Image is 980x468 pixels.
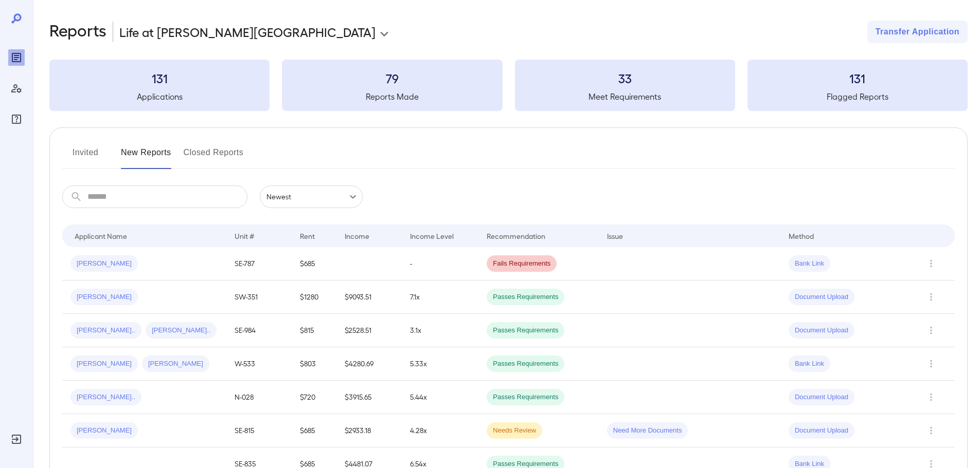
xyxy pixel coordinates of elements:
[184,144,244,169] button: Closed Reports
[336,347,402,381] td: $4280.69
[142,359,209,369] span: [PERSON_NAME]
[487,259,557,269] span: Fails Requirements
[70,292,138,302] span: [PERSON_NAME]
[336,280,402,314] td: $9093.51
[121,144,171,169] button: New Reports
[789,359,830,369] span: Bank Link
[8,111,25,127] div: FAQ
[8,49,25,66] div: Reports
[867,21,968,43] button: Transfer Application
[487,392,564,402] span: Passes Requirements
[336,314,402,347] td: $2528.51
[747,90,968,103] h5: Flagged Reports
[119,24,376,40] p: Life at [PERSON_NAME][GEOGRAPHIC_DATA]
[607,426,688,436] span: Need More Documents
[923,289,939,305] button: Row Actions
[226,347,292,381] td: W-533
[8,431,25,447] div: Log Out
[487,426,542,436] span: Needs Review
[70,259,138,269] span: [PERSON_NAME]
[515,90,735,103] h5: Meet Requirements
[49,70,270,86] h3: 131
[70,359,138,369] span: [PERSON_NAME]
[292,314,336,347] td: $815
[402,347,478,381] td: 5.33x
[789,292,854,302] span: Document Upload
[75,230,127,242] div: Applicant Name
[146,326,217,335] span: [PERSON_NAME]..
[70,326,141,335] span: [PERSON_NAME]..
[226,314,292,347] td: SE-984
[226,414,292,447] td: SE-815
[62,144,109,169] button: Invited
[607,230,623,242] div: Issue
[402,414,478,447] td: 4.28x
[487,230,545,242] div: Recommendation
[487,292,564,302] span: Passes Requirements
[70,426,138,436] span: [PERSON_NAME]
[292,381,336,414] td: $720
[336,381,402,414] td: $3915.65
[70,392,141,402] span: [PERSON_NAME]..
[336,414,402,447] td: $2933.18
[260,185,363,208] div: Newest
[226,381,292,414] td: N-028
[292,247,336,280] td: $685
[292,280,336,314] td: $1280
[49,60,968,111] summary: 131Applications79Reports Made33Meet Requirements131Flagged Reports
[226,280,292,314] td: SW-351
[789,326,854,335] span: Document Upload
[789,392,854,402] span: Document Upload
[345,230,369,242] div: Income
[402,381,478,414] td: 5.44x
[923,422,939,439] button: Row Actions
[789,230,814,242] div: Method
[402,280,478,314] td: 7.1x
[402,314,478,347] td: 3.1x
[487,326,564,335] span: Passes Requirements
[789,426,854,436] span: Document Upload
[8,80,25,97] div: Manage Users
[282,90,502,103] h5: Reports Made
[235,230,254,242] div: Unit #
[282,70,502,86] h3: 79
[923,355,939,372] button: Row Actions
[410,230,454,242] div: Income Level
[226,247,292,280] td: SE-787
[402,247,478,280] td: -
[49,21,106,43] h2: Reports
[515,70,735,86] h3: 33
[487,359,564,369] span: Passes Requirements
[747,70,968,86] h3: 131
[923,389,939,405] button: Row Actions
[923,322,939,339] button: Row Actions
[300,230,316,242] div: Rent
[49,90,270,103] h5: Applications
[789,259,830,269] span: Bank Link
[292,347,336,381] td: $803
[923,255,939,272] button: Row Actions
[292,414,336,447] td: $685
